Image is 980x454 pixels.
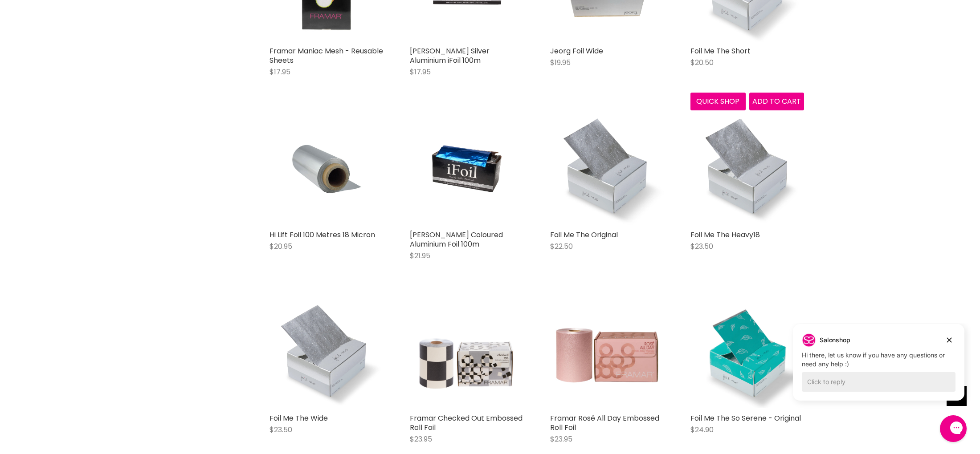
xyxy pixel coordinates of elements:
iframe: Gorgias live chat campaigns [786,323,971,414]
a: Foil Me The So Serene - Original [690,413,801,423]
span: $23.95 [410,434,432,444]
a: Foil Me The Heavy18 [690,230,760,240]
span: $23.50 [269,425,292,435]
span: $22.50 [550,241,573,251]
span: $20.95 [269,241,292,251]
img: Foil Me The Heavy18 [690,112,804,226]
a: Hi Lift Foil 100 Metres 18 Micron [269,230,375,240]
a: [PERSON_NAME] Silver Aluminium iFoil 100m [410,46,490,65]
span: Add to cart [752,96,801,106]
span: $23.95 [550,434,572,444]
a: Framar Maniac Mesh - Reusable Sheets [269,46,383,65]
a: Jeorg Foil Wide [550,46,603,56]
a: Foil Me The So Serene - Original [690,296,804,409]
a: [PERSON_NAME] Coloured Aluminium Foil 100m [410,230,503,249]
span: $23.50 [690,241,713,251]
iframe: Gorgias live chat messenger [935,412,971,445]
img: Robert de Soto Coloured Aluminium Foil 100m [429,112,505,226]
img: Foil Me The Original [550,112,664,226]
img: Hi Lift Foil 100 Metres 18 Micron [289,112,364,226]
span: $20.50 [690,57,714,68]
img: Foil Me The So Serene - Original [690,296,804,408]
span: $17.95 [410,67,431,77]
span: $19.95 [550,57,571,68]
a: Robert de Soto Coloured Aluminium Foil 100m [410,112,523,226]
a: Foil Me The Short [690,46,751,56]
a: Foil Me The Wide [269,413,328,423]
span: $24.90 [690,425,714,435]
a: Hi Lift Foil 100 Metres 18 Micron [269,112,383,226]
button: Quick shop [690,93,746,110]
a: Foil Me The Original [550,230,618,240]
span: $17.95 [269,67,290,77]
img: Framar Checked Out Embossed Roll Foil [410,296,523,409]
img: Foil Me The Wide [269,296,383,409]
a: Framar Checked Out Embossed Roll Foil [410,413,523,433]
a: Framar Rosé All Day Embossed Roll Foil [550,413,659,433]
button: Add to cart [749,93,804,110]
span: $21.95 [410,251,430,261]
img: Framar Rosé All Day Embossed Roll Foil [550,296,664,409]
